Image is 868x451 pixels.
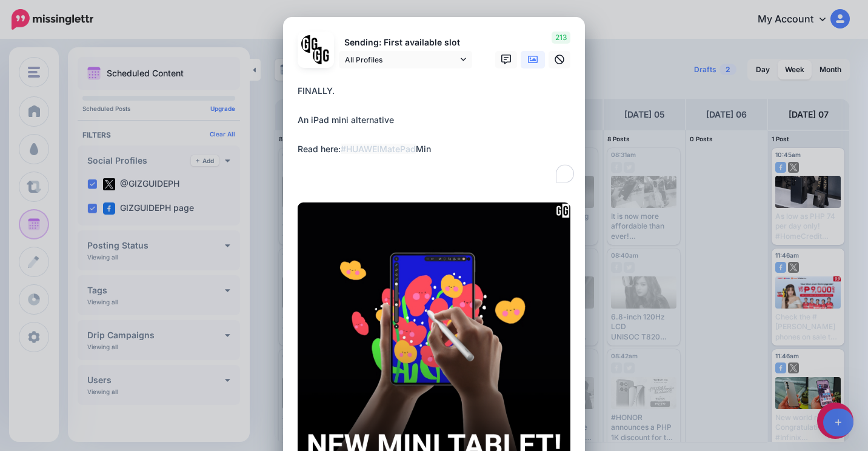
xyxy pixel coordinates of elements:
[339,51,472,68] a: All Profiles
[339,36,472,50] p: Sending: First available slot
[301,35,319,53] img: 353459792_649996473822713_4483302954317148903_n-bsa138318.png
[298,84,576,156] div: FINALLY. An iPad mini alternative Read here: Min
[298,84,576,185] textarea: To enrich screen reader interactions, please activate Accessibility in Grammarly extension settings
[313,47,330,64] img: JT5sWCfR-79925.png
[552,32,570,44] span: 213
[345,53,458,66] span: All Profiles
